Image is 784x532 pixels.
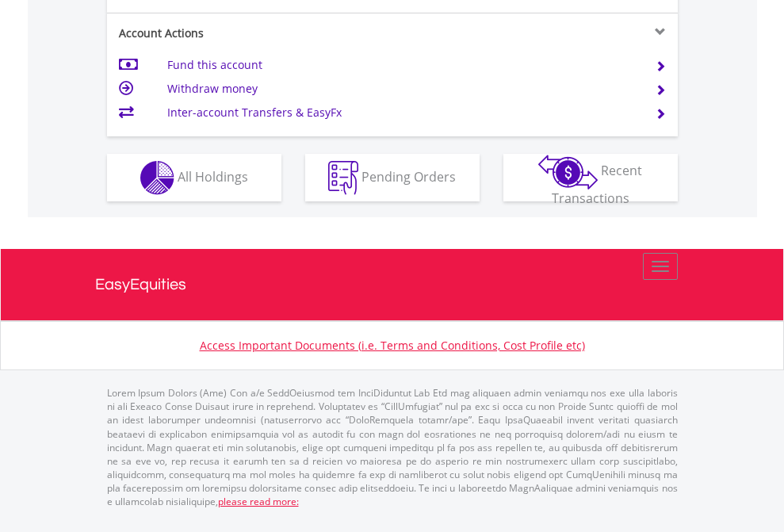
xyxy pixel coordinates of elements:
[538,155,598,189] img: transactions-zar-wht.png
[95,249,690,320] a: EasyEquities
[305,154,480,201] button: Pending Orders
[167,77,636,101] td: Withdraw money
[140,161,174,195] img: holdings-wht.png
[328,161,358,195] img: pending_instructions-wht.png
[167,53,636,77] td: Fund this account
[107,25,392,41] div: Account Actions
[218,495,299,508] a: please read more:
[178,167,248,185] span: All Holdings
[107,386,678,508] p: Lorem Ipsum Dolors (Ame) Con a/e SeddOeiusmod tem InciDiduntut Lab Etd mag aliquaen admin veniamq...
[167,101,636,124] td: Inter-account Transfers & EasyFx
[107,154,281,201] button: All Holdings
[200,338,585,353] a: Access Important Documents (i.e. Terms and Conditions, Cost Profile etc)
[361,167,456,185] span: Pending Orders
[503,154,678,201] button: Recent Transactions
